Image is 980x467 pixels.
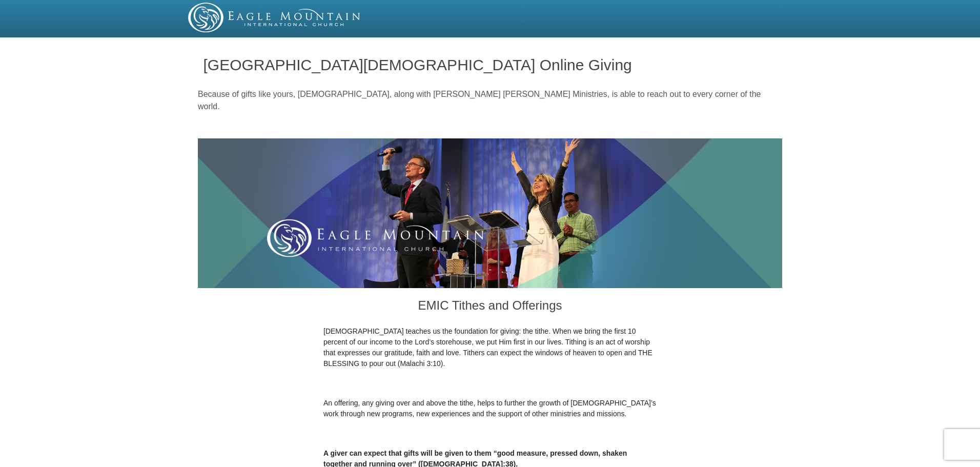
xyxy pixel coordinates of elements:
h3: EMIC Tithes and Offerings [323,288,657,326]
img: EMIC [188,3,361,32]
p: An offering, any giving over and above the tithe, helps to further the growth of [DEMOGRAPHIC_DAT... [323,398,657,419]
p: [DEMOGRAPHIC_DATA] teaches us the foundation for giving: the tithe. When we bring the first 10 pe... [323,326,657,369]
h1: [GEOGRAPHIC_DATA][DEMOGRAPHIC_DATA] Online Giving [203,56,777,73]
p: Because of gifts like yours, [DEMOGRAPHIC_DATA], along with [PERSON_NAME] [PERSON_NAME] Ministrie... [198,88,782,113]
